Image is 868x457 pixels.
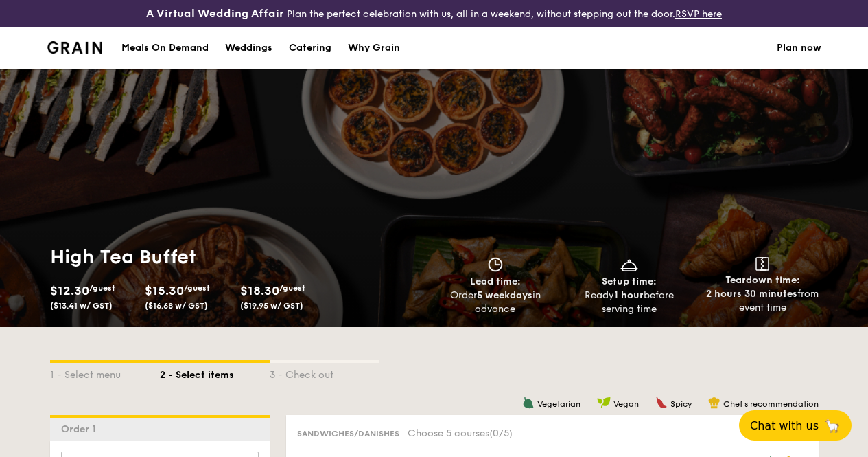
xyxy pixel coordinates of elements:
[655,397,668,409] img: icon-spicy.37a8142b.svg
[750,419,819,432] span: Chat with us
[477,289,532,301] strong: 5 weekdays
[50,301,113,311] span: ($13.41 w/ GST)
[824,418,841,434] span: 🦙
[485,257,506,272] img: icon-clock.2db775ea.svg
[614,289,644,301] strong: 1 hour
[408,427,513,439] span: Choose 5 courses
[47,41,103,54] a: Logotype
[50,283,89,298] span: $12.30
[537,399,580,409] span: Vegetarian
[708,397,720,409] img: icon-chef-hat.a58ddaea.svg
[281,27,340,69] a: Catering
[706,288,797,300] strong: 2 hours 30 minutes
[522,397,535,409] img: icon-vegetarian.fe4039eb.svg
[701,287,824,315] div: from event time
[145,301,208,311] span: ($16.68 w/ GST)
[739,410,852,441] button: Chat with us🦙
[145,5,723,22] div: Plan the perfect celebration with us, all in a weekend, without stepping out the door.
[619,257,640,272] img: icon-dish.430c3a2e.svg
[348,27,400,69] div: Why Grain
[723,399,819,409] span: Chef's recommendation
[434,289,557,316] div: Order in advance
[725,274,800,286] span: Teardown time:
[50,245,429,269] h1: High Tea Buffet
[279,283,305,293] span: /guest
[217,27,281,69] a: Weddings
[160,363,270,382] div: 2 - Select items
[89,283,115,293] span: /guest
[145,283,184,298] span: $15.30
[670,399,692,409] span: Spicy
[225,27,272,69] div: Weddings
[567,289,690,316] div: Ready before serving time
[470,276,521,287] span: Lead time:
[121,27,209,69] div: Meals On Demand
[602,276,657,287] span: Setup time:
[675,8,722,20] a: RSVP here
[755,257,769,271] img: icon-teardown.65201eee.svg
[270,363,379,382] div: 3 - Check out
[240,301,303,311] span: ($19.95 w/ GST)
[777,27,821,69] a: Plan now
[50,363,160,382] div: 1 - Select menu
[240,283,279,298] span: $18.30
[489,427,513,439] span: (0/5)
[297,429,399,438] span: Sandwiches/Danishes
[289,27,331,69] div: Catering
[146,5,284,22] h4: A Virtual Wedding Affair
[340,27,408,69] a: Why Grain
[47,41,103,54] img: Grain
[113,27,217,69] a: Meals On Demand
[184,283,210,293] span: /guest
[597,397,611,409] img: icon-vegan.f8ff3823.svg
[613,399,639,409] span: Vegan
[61,423,102,435] span: Order 1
